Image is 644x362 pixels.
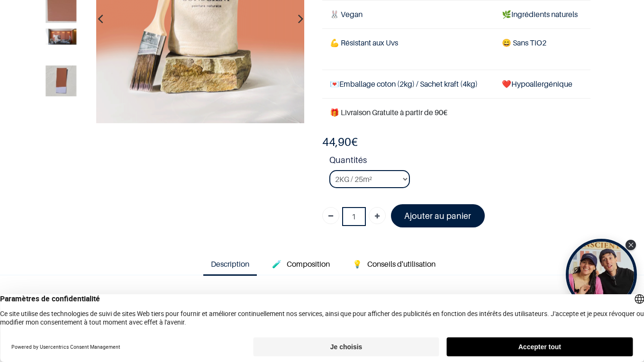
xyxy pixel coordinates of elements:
[322,135,358,149] b: €
[8,8,36,36] button: Open chat widget
[45,29,76,45] img: Product image
[330,79,339,89] span: 💌
[272,259,281,269] span: 🧪
[330,9,363,19] span: 🐰 Vegan
[502,9,511,19] span: 🌿
[494,28,590,70] td: ans TiO2
[367,259,435,269] span: Conseils d'utilisation
[322,207,339,224] a: Supprimer
[391,204,485,227] a: Ajouter au panier
[330,38,398,47] span: 💪 Résistant aux Uvs
[322,70,495,99] td: Emballage coton (2kg) / Sachet kraft (4kg)
[494,70,590,99] td: ❤️Hypoallergénique
[287,259,330,269] span: Composition
[566,239,637,310] div: Open Tolstoy widget
[404,211,471,221] font: Ajouter au panier
[45,65,76,96] img: Product image
[330,108,447,117] font: 🎁 Livraison Gratuite à partir de 90€
[566,239,637,310] div: Open Tolstoy
[322,135,351,149] span: 44,90
[211,259,249,269] span: Description
[502,38,517,47] span: 😄 S
[626,240,636,250] div: Close Tolstoy widget
[353,259,362,269] span: 💡
[329,154,591,170] strong: Quantités
[369,207,386,224] a: Ajouter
